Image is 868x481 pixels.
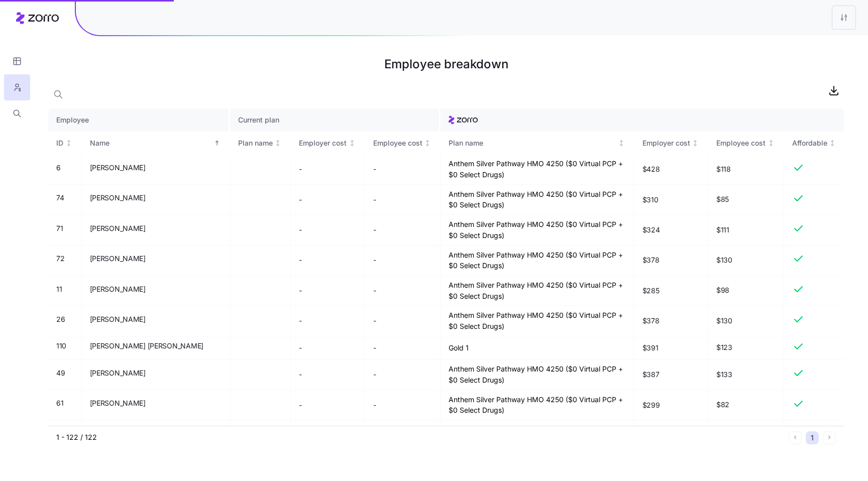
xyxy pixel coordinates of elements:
[716,225,776,235] span: $111
[373,370,376,380] span: -
[373,225,376,235] span: -
[424,140,431,147] div: Not sorted
[373,195,376,205] span: -
[441,132,634,155] th: Plan nameNot sorted
[349,140,356,147] div: Not sorted
[716,138,766,149] div: Employee cost
[634,132,709,155] th: Employer costNot sorted
[56,138,63,149] div: ID
[90,368,146,378] span: [PERSON_NAME]
[449,138,616,149] div: Plan name
[441,246,634,276] td: Anthem Silver Pathway HMO 4250 ($0 Virtual PCP + $0 Select Drugs)
[299,138,347,149] div: Employer cost
[768,140,775,147] div: Not sorted
[56,398,63,408] span: 61
[299,195,302,205] span: -
[56,284,62,294] span: 11
[716,400,776,410] span: $82
[90,341,203,351] span: [PERSON_NAME] [PERSON_NAME]
[829,140,836,147] div: Not sorted
[90,223,146,233] span: [PERSON_NAME]
[441,215,634,245] td: Anthem Silver Pathway HMO 4250 ($0 Virtual PCP + $0 Select Drugs)
[792,138,827,149] div: Affordable
[441,276,634,306] td: Anthem Silver Pathway HMO 4250 ($0 Virtual PCP + $0 Select Drugs)
[708,132,784,155] th: Employee costNot sorted
[56,432,785,442] div: 1 - 122 / 122
[441,154,634,184] td: Anthem Silver Pathway HMO 4250 ($0 Virtual PCP + $0 Select Drugs)
[716,342,776,352] span: $123
[789,431,802,444] button: Previous page
[56,163,61,173] span: 6
[90,284,146,294] span: [PERSON_NAME]
[90,163,146,173] span: [PERSON_NAME]
[56,254,64,264] span: 72
[441,390,634,420] td: Anthem Silver Pathway HMO 4250 ($0 Virtual PCP + $0 Select Drugs)
[642,164,660,174] span: $428
[56,341,66,351] span: 110
[373,255,376,265] span: -
[806,431,819,444] button: 1
[56,193,64,203] span: 74
[373,400,376,410] span: -
[441,185,634,215] td: Anthem Silver Pathway HMO 4250 ($0 Virtual PCP + $0 Select Drugs)
[373,316,376,326] span: -
[291,132,365,155] th: Employer costNot sorted
[90,254,146,264] span: [PERSON_NAME]
[716,255,776,265] span: $130
[642,286,660,296] span: $285
[82,132,230,155] th: NameSorted ascending
[441,306,634,336] td: Anthem Silver Pathway HMO 4250 ($0 Virtual PCP + $0 Select Drugs)
[299,255,302,265] span: -
[823,431,836,444] button: Next page
[642,316,660,326] span: $378
[642,370,660,380] span: $387
[274,140,281,147] div: Not sorted
[642,343,659,353] span: $391
[48,52,844,76] h1: Employee breakdown
[56,223,63,233] span: 71
[48,108,230,132] th: Employee
[716,316,776,326] span: $130
[299,286,302,296] span: -
[642,138,690,149] div: Employer cost
[784,132,844,155] th: AffordableNot sorted
[299,400,302,410] span: -
[56,314,65,324] span: 26
[441,420,634,450] td: Anthem Silver Pathway HMO 4250 ($0 Virtual PCP + $0 Select Drugs)
[642,195,659,205] span: $310
[299,225,302,235] span: -
[692,140,699,147] div: Not sorted
[716,164,776,174] span: $118
[299,164,302,174] span: -
[90,193,146,203] span: [PERSON_NAME]
[238,138,273,149] div: Plan name
[48,132,82,155] th: IDNot sorted
[373,286,376,296] span: -
[365,132,441,155] th: Employee costNot sorted
[373,343,376,353] span: -
[441,359,634,390] td: Anthem Silver Pathway HMO 4250 ($0 Virtual PCP + $0 Select Drugs)
[716,370,776,380] span: $133
[213,140,221,147] div: Sorted ascending
[441,336,634,360] td: Gold 1
[373,164,376,174] span: -
[716,194,776,204] span: $85
[642,400,660,410] span: $299
[299,370,302,380] span: -
[716,285,776,295] span: $98
[373,138,422,149] div: Employee cost
[299,316,302,326] span: -
[90,138,212,149] div: Name
[90,398,146,408] span: [PERSON_NAME]
[56,368,65,378] span: 49
[230,132,291,155] th: Plan nameNot sorted
[230,108,441,132] th: Current plan
[90,314,146,324] span: [PERSON_NAME]
[618,140,625,147] div: Not sorted
[299,343,302,353] span: -
[642,225,660,235] span: $324
[65,140,72,147] div: Not sorted
[642,255,660,265] span: $378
